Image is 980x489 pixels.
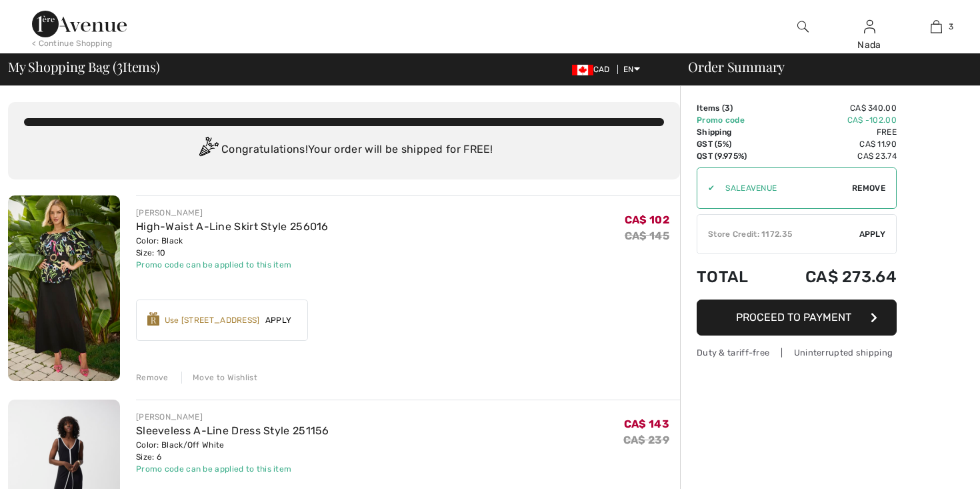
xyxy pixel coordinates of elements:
[136,439,329,463] div: Color: Black/Off White Size: 6
[769,102,897,114] td: CA$ 340.00
[769,150,897,162] td: CA$ 23.74
[864,19,875,35] img: My Info
[136,424,329,437] a: Sleeveless A-Line Dress Style 251156
[572,65,615,74] span: CAD
[32,37,113,49] div: < Continue Shopping
[623,434,669,446] s: CA$ 239
[697,102,769,114] td: Items ( )
[769,114,897,126] td: CA$ -102.00
[625,213,669,226] span: CA$ 102
[136,220,329,233] a: High-Waist A-Line Skirt Style 256016
[136,207,329,219] div: [PERSON_NAME]
[715,168,852,208] input: Promo code
[147,312,159,326] img: Reward-Logo.svg
[697,138,769,150] td: GST (5%)
[859,228,886,240] span: Apply
[903,19,969,35] a: 3
[195,137,221,163] img: Congratulation2.svg
[697,150,769,162] td: QST (9.975%)
[181,372,257,384] div: Move to Wishlist
[625,229,669,242] s: CA$ 145
[697,126,769,138] td: Shipping
[32,11,127,37] img: 1ère Avenue
[769,138,897,150] td: CA$ 11.90
[165,314,260,326] div: Use [STREET_ADDRESS]
[136,235,329,259] div: Color: Black Size: 10
[697,228,859,240] div: Store Credit: 1172.35
[697,182,715,194] div: ✔
[672,60,972,73] div: Order Summary
[864,20,875,33] a: Sign In
[260,314,297,326] span: Apply
[624,418,669,430] span: CA$ 143
[8,60,160,73] span: My Shopping Bag ( Items)
[769,126,897,138] td: Free
[697,114,769,126] td: Promo code
[117,57,123,74] span: 3
[572,65,593,75] img: Canadian Dollar
[697,300,897,336] button: Proceed to Payment
[852,182,885,194] span: Remove
[837,38,902,52] div: Nada
[24,137,664,163] div: Congratulations! Your order will be shipped for FREE!
[136,372,169,384] div: Remove
[931,19,942,35] img: My Bag
[725,103,730,113] span: 3
[736,311,851,324] span: Proceed to Payment
[769,254,897,300] td: CA$ 273.64
[8,195,120,381] img: High-Waist A-Line Skirt Style 256016
[623,65,640,74] span: EN
[136,411,329,423] div: [PERSON_NAME]
[697,346,897,359] div: Duty & tariff-free | Uninterrupted shipping
[949,21,953,33] span: 3
[697,254,769,300] td: Total
[136,259,329,271] div: Promo code can be applied to this item
[136,463,329,475] div: Promo code can be applied to this item
[797,19,809,35] img: search the website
